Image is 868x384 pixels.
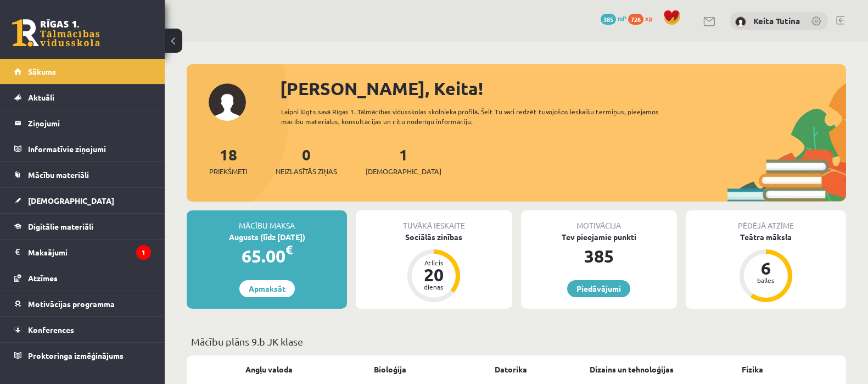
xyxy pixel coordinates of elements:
a: Teātra māksla 6 balles [686,231,846,304]
div: Mācību maksa [187,210,347,231]
div: Tev pieejamie punkti [521,231,677,243]
a: Fizika [742,364,763,375]
span: Aktuāli [28,92,54,102]
legend: Ziņojumi [28,110,151,136]
div: Atlicis [417,259,450,266]
div: 385 [521,243,677,269]
a: Atzīmes [14,265,151,291]
div: Sociālās zinības [356,231,512,243]
div: Augusts (līdz [DATE]) [187,231,347,243]
span: Mācību materiāli [28,170,89,180]
div: Pēdējā atzīme [686,210,846,231]
span: Motivācijas programma [28,299,115,309]
a: 18Priekšmeti [209,144,247,177]
legend: Maksājumi [28,240,151,265]
a: [DEMOGRAPHIC_DATA] [14,188,151,213]
a: 0Neizlasītās ziņas [276,144,337,177]
div: dienas [417,283,450,290]
span: [DEMOGRAPHIC_DATA] [28,196,114,205]
a: Keita Tutina [753,15,800,26]
span: mP [618,14,626,23]
a: Konferences [14,317,151,342]
a: Datorika [495,364,527,375]
div: 20 [417,266,450,283]
div: Laipni lūgts savā Rīgas 1. Tālmācības vidusskolas skolnieka profilā. Šeit Tu vari redzēt tuvojošo... [281,107,677,126]
a: 1[DEMOGRAPHIC_DATA] [366,144,441,177]
a: Rīgas 1. Tālmācības vidusskola [12,19,100,47]
a: Aktuāli [14,85,151,110]
a: Ziņojumi [14,110,151,136]
a: Informatīvie ziņojumi [14,136,151,162]
span: Konferences [28,325,74,335]
img: Keita Tutina [735,16,746,27]
legend: Informatīvie ziņojumi [28,136,151,162]
a: Maksājumi1 [14,240,151,265]
div: Motivācija [521,210,677,231]
a: Piedāvājumi [567,280,630,297]
a: Sociālās zinības Atlicis 20 dienas [356,231,512,304]
a: Proktoringa izmēģinājums [14,343,151,368]
span: Priekšmeti [209,166,247,177]
a: Apmaksāt [239,280,295,297]
a: Sākums [14,59,151,84]
a: Dizains un tehnoloģijas [590,364,674,375]
p: Mācību plāns 9.b JK klase [191,334,842,349]
div: Teātra māksla [686,231,846,243]
span: xp [645,14,652,23]
a: 726 xp [628,14,658,23]
div: [PERSON_NAME], Keita! [280,75,846,102]
span: Digitālie materiāli [28,221,93,231]
span: € [285,242,293,258]
i: 1 [136,245,151,260]
a: Bioloģija [374,364,406,375]
div: 65.00 [187,243,347,269]
a: 385 mP [601,14,626,23]
span: 726 [628,14,643,25]
a: Motivācijas programma [14,291,151,316]
span: [DEMOGRAPHIC_DATA] [366,166,441,177]
span: Sākums [28,66,56,76]
span: 385 [601,14,616,25]
a: Angļu valoda [245,364,293,375]
div: balles [749,277,782,283]
a: Digitālie materiāli [14,214,151,239]
div: 6 [749,259,782,277]
a: Mācību materiāli [14,162,151,187]
span: Neizlasītās ziņas [276,166,337,177]
span: Proktoringa izmēģinājums [28,350,124,360]
div: Tuvākā ieskaite [356,210,512,231]
span: Atzīmes [28,273,58,283]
